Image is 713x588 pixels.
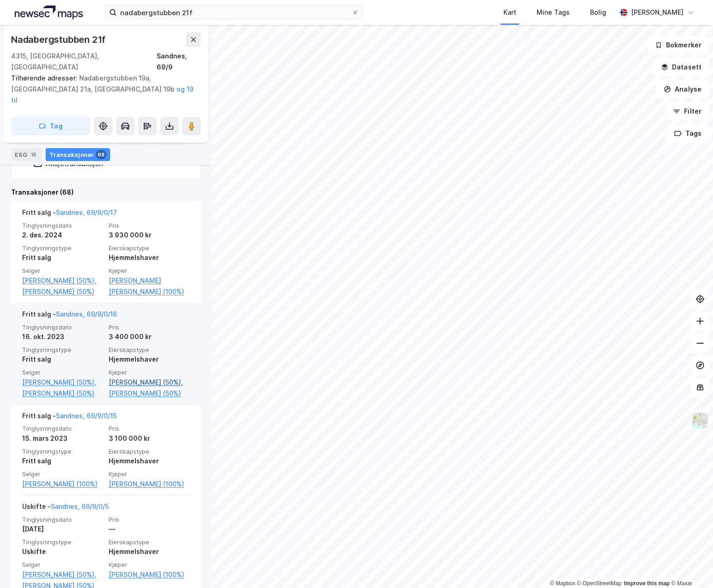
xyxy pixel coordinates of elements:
span: Kjøper [109,267,190,275]
div: Bolig [590,7,606,18]
button: Tag [11,117,90,135]
div: [PERSON_NAME] [631,7,684,18]
button: Bokmerker [647,36,709,54]
span: Eierskapstype [109,538,190,546]
a: [PERSON_NAME] (100%) [109,478,190,490]
div: — [109,524,190,535]
span: Selger [22,561,103,569]
div: Nadabergstubben 19a, [GEOGRAPHIC_DATA] 21a, [GEOGRAPHIC_DATA] 19b [11,73,193,106]
div: Hjemmelshaver [109,546,190,557]
span: Tinglysningsdato [22,516,103,524]
div: Fritt salg [22,455,103,467]
a: [PERSON_NAME] (50%) [22,388,103,399]
span: Kjøper [109,561,190,569]
div: 16. okt. 2023 [22,331,103,342]
span: Tinglysningsdato [22,222,103,230]
div: Hjemmelshaver [109,455,190,467]
span: Selger [22,470,103,478]
span: Tinglysningstype [22,346,103,354]
input: Søk på adresse, matrikkel, gårdeiere, leietakere eller personer [117,6,351,19]
div: Fritt salg [22,354,103,365]
a: Mapbox [550,580,575,587]
a: [PERSON_NAME] (50%) [22,286,103,297]
button: Datasett [653,58,709,76]
span: Tilhørende adresser: [11,74,79,82]
span: Pris [109,222,190,230]
span: Tinglysningstype [22,244,103,252]
div: Fritt salg - [22,410,117,425]
span: Selger [22,267,103,275]
a: [PERSON_NAME] (100%) [22,478,103,490]
div: 2. des. 2024 [22,230,103,241]
div: 3 100 000 kr [109,433,190,444]
div: [DATE] [22,524,103,535]
span: Eierskapstype [109,346,190,354]
iframe: Chat Widget [667,544,713,588]
div: Kart [503,7,516,18]
div: 4315, [GEOGRAPHIC_DATA], [GEOGRAPHIC_DATA] [11,51,157,73]
div: Transaksjoner [46,148,110,161]
span: Tinglysningsdato [22,323,103,331]
div: 3 930 000 kr [109,230,190,241]
div: Uskifte - [22,501,109,516]
button: Tags [666,124,709,143]
div: Nadabergstubben 21f [11,32,107,47]
button: Analyse [656,80,709,98]
div: 68 [96,150,106,159]
div: Hjemmelshaver [109,354,190,365]
span: Pris [109,323,190,331]
span: Tinglysningsdato [22,425,103,432]
span: Kjøper [109,369,190,376]
span: Eierskapstype [109,448,190,455]
a: [PERSON_NAME] (50%), [22,377,103,388]
a: [PERSON_NAME] (50%), [22,569,103,580]
div: Hjemmelshaver [109,252,190,263]
div: Transaksjoner (68) [11,187,201,198]
img: Z [691,412,709,429]
a: OpenStreetMap [577,580,622,587]
a: [PERSON_NAME] [PERSON_NAME] (100%) [109,275,190,297]
a: Improve this map [624,580,670,587]
span: Tinglysningstype [22,448,103,455]
span: Tinglysningstype [22,538,103,546]
div: Fritt salg - [22,207,117,222]
img: logo.a4113a55bc3d86da70a041830d287a7e.svg [15,6,83,19]
a: [PERSON_NAME] (100%) [109,569,190,580]
a: Sandnes, 69/9/0/5 [51,502,109,510]
span: Eierskapstype [109,244,190,252]
a: Sandnes, 69/9/0/16 [56,310,117,318]
a: Sandnes, 69/9/0/17 [56,208,117,216]
a: [PERSON_NAME] (50%), [109,377,190,388]
span: Kjøper [109,470,190,478]
div: Sandnes, 69/9 [157,51,201,73]
a: [PERSON_NAME] (50%) [109,388,190,399]
div: 3 400 000 kr [109,331,190,342]
span: Selger [22,369,103,376]
div: Fritt salg [22,252,103,263]
a: [PERSON_NAME] (50%), [22,275,103,286]
span: Pris [109,516,190,524]
div: Fritt salg - [22,309,117,323]
a: Sandnes, 69/9/0/15 [56,412,117,420]
button: Filter [665,102,709,121]
div: 15. mars 2023 [22,433,103,444]
div: Mine Tags [537,7,570,18]
span: Pris [109,425,190,432]
div: Uskifte [22,546,103,557]
div: ESG [11,148,42,161]
div: 15 [29,150,38,159]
